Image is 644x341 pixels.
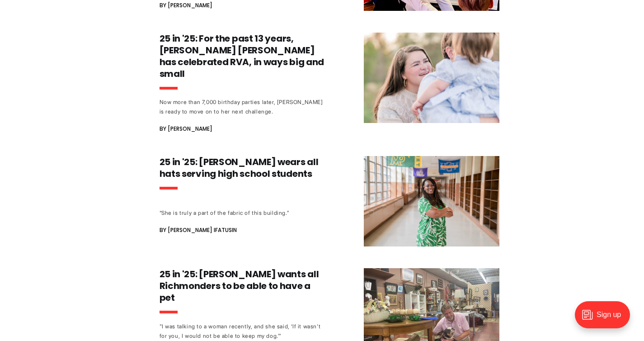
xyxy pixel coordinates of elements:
[160,208,328,218] div: “She is truly a part of the fabric of this building.”
[364,156,499,246] img: 25 in '25: Angela Jordan wears all hats serving high school students
[160,97,328,116] div: Now more than 7,000 birthday parties later, [PERSON_NAME] is ready to move on to her next challenge.
[160,156,328,180] h3: 25 in '25: [PERSON_NAME] wears all hats serving high school students
[160,322,328,341] div: "I was talking to a woman recently, and she said, ‘If it wasn't for you, I would not be able to k...
[364,33,499,123] img: 25 in '25: For the past 13 years, Julia Warren Mattingly has celebrated RVA, in ways big and small
[160,33,328,80] h3: 25 in '25: For the past 13 years, [PERSON_NAME] [PERSON_NAME] has celebrated RVA, in ways big and...
[160,225,237,236] span: By [PERSON_NAME] Ifatusin
[160,156,499,246] a: 25 in '25: [PERSON_NAME] wears all hats serving high school students “She is truly a part of the ...
[160,268,328,303] h3: 25 in '25: [PERSON_NAME] wants all Richmonders to be able to have a pet
[160,123,212,134] span: By [PERSON_NAME]
[567,297,644,341] iframe: portal-trigger
[160,33,499,134] a: 25 in '25: For the past 13 years, [PERSON_NAME] [PERSON_NAME] has celebrated RVA, in ways big and...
